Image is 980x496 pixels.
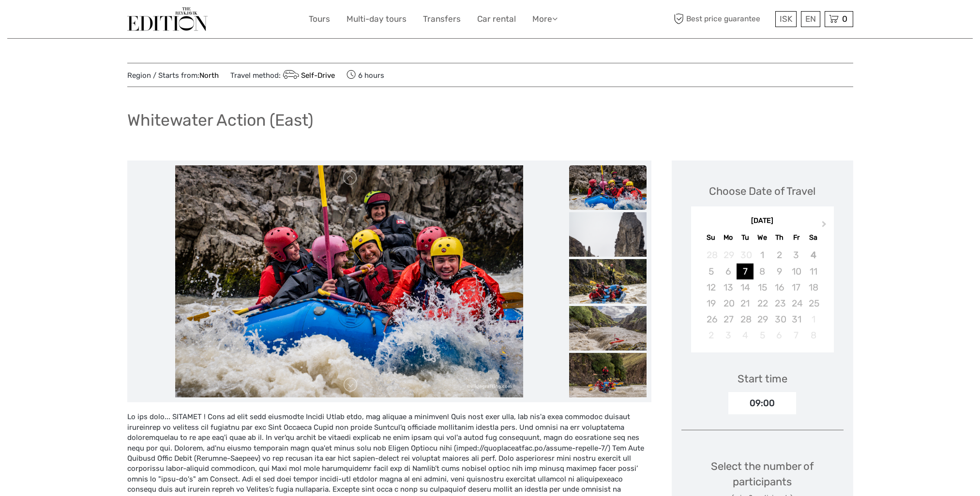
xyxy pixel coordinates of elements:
div: 09:00 [728,392,796,414]
button: Next Month [817,219,833,234]
div: Not available Saturday, November 8th, 2025 [805,327,822,343]
div: Not available Saturday, October 11th, 2025 [805,263,822,279]
div: Not available Monday, October 27th, 2025 [720,311,737,327]
div: Not available Saturday, October 25th, 2025 [805,295,822,311]
div: Not available Wednesday, October 1st, 2025 [754,247,770,263]
div: Choose Tuesday, October 7th, 2025 [737,263,754,279]
img: 024b7f758bdb48db8ca6d932cf524637.jpeg [569,212,647,328]
a: Tours [309,12,330,26]
img: a271b9d07a2e4dbfb2bafc52eb49b591.jpeg [569,353,647,405]
span: 6 hours [347,68,384,82]
div: Not available Monday, October 6th, 2025 [720,263,737,279]
div: Not available Thursday, October 2nd, 2025 [771,247,788,263]
a: North [199,71,219,80]
div: Th [771,231,788,244]
div: Not available Thursday, November 6th, 2025 [771,327,788,343]
div: Not available Friday, October 17th, 2025 [788,279,805,295]
div: EN [801,11,820,27]
h1: Whitewater Action (East) [127,110,313,130]
div: Not available Friday, October 3rd, 2025 [788,247,805,263]
span: Best price guarantee [672,11,773,27]
div: We [754,231,770,244]
div: Not available Sunday, October 12th, 2025 [703,279,720,295]
div: Not available Wednesday, October 22nd, 2025 [754,295,770,311]
div: Choose Date of Travel [709,184,815,199]
div: Fr [788,231,805,244]
div: Not available Sunday, September 28th, 2025 [703,247,720,263]
div: Su [703,231,720,244]
div: Not available Saturday, October 18th, 2025 [805,279,822,295]
div: Sa [805,231,822,244]
div: Not available Sunday, October 5th, 2025 [703,263,720,279]
a: Multi-day tours [347,12,407,26]
div: Not available Tuesday, September 30th, 2025 [737,247,754,263]
div: Not available Friday, October 24th, 2025 [788,295,805,311]
div: Not available Sunday, October 26th, 2025 [703,311,720,327]
img: 69b4edbdaf944b55aedad8cdee83f726.jpeg [569,306,647,358]
img: d46ad8b7a60f4d919d5f30033707c9f0.jpeg [175,165,523,397]
a: Self-Drive [281,71,335,80]
div: Not available Wednesday, October 29th, 2025 [754,311,770,327]
div: Not available Saturday, November 1st, 2025 [805,311,822,327]
span: Region / Starts from: [127,71,219,81]
a: Car rental [477,12,516,26]
div: Not available Friday, October 10th, 2025 [788,263,805,279]
div: Not available Thursday, October 16th, 2025 [771,279,788,295]
a: Transfers [423,12,461,26]
div: Not available Friday, October 31st, 2025 [788,311,805,327]
span: Travel method: [230,68,335,82]
div: month 2025-10 [694,247,830,343]
span: 0 [841,14,849,24]
img: The Reykjavík Edition [127,7,208,31]
div: Not available Monday, October 20th, 2025 [720,295,737,311]
a: More [532,12,558,26]
div: Not available Tuesday, October 14th, 2025 [737,279,754,295]
div: Not available Friday, November 7th, 2025 [788,327,805,343]
img: d46ad8b7a60f4d919d5f30033707c9f0.jpeg [569,165,647,217]
img: b22f88f5506c4b359888d33492b6ccd4.jpeg [569,259,647,311]
div: Mo [720,231,737,244]
div: [DATE] [691,216,834,226]
div: Not available Tuesday, October 21st, 2025 [737,295,754,311]
div: Not available Wednesday, October 15th, 2025 [754,279,770,295]
div: Not available Tuesday, October 28th, 2025 [737,311,754,327]
div: Not available Tuesday, November 4th, 2025 [737,327,754,343]
div: Not available Monday, September 29th, 2025 [720,247,737,263]
div: Tu [737,231,754,244]
div: Not available Wednesday, October 8th, 2025 [754,263,770,279]
div: Not available Sunday, November 2nd, 2025 [703,327,720,343]
div: Not available Saturday, October 4th, 2025 [805,247,822,263]
div: Not available Monday, October 13th, 2025 [720,279,737,295]
div: Not available Wednesday, November 5th, 2025 [754,327,770,343]
div: Not available Thursday, October 23rd, 2025 [771,295,788,311]
div: Start time [738,371,787,386]
div: Not available Thursday, October 30th, 2025 [771,311,788,327]
div: Not available Monday, November 3rd, 2025 [720,327,737,343]
span: ISK [780,14,792,24]
div: Not available Thursday, October 9th, 2025 [771,263,788,279]
div: Not available Sunday, October 19th, 2025 [703,295,720,311]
